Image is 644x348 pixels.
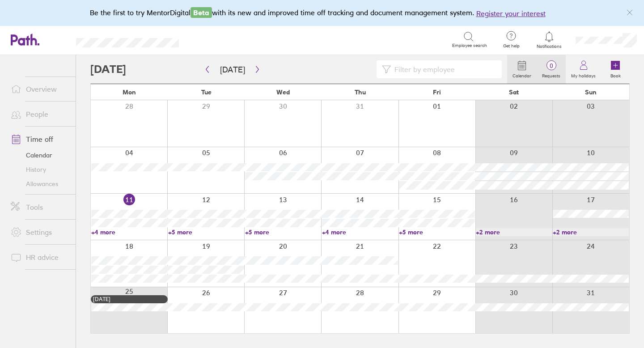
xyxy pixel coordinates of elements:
[566,71,601,79] label: My holidays
[585,89,597,96] span: Sun
[391,61,496,78] input: Filter by employee
[4,177,76,191] a: Allowances
[507,55,537,84] a: Calendar
[213,62,252,77] button: [DATE]
[566,55,601,84] a: My holidays
[91,228,167,236] a: +4 more
[497,43,526,49] span: Get help
[168,228,244,236] a: +5 more
[553,228,629,236] a: +2 more
[123,89,136,96] span: Mon
[322,228,398,236] a: +4 more
[191,7,212,18] span: Beta
[93,296,165,302] div: [DATE]
[90,7,555,19] div: Be the first to try MentorDigital with its new and improved time off tracking and document manage...
[433,89,441,96] span: Fri
[605,71,626,79] label: Book
[201,89,212,96] span: Tue
[355,89,366,96] span: Thu
[507,71,537,79] label: Calendar
[4,223,76,241] a: Settings
[4,198,76,216] a: Tools
[4,162,76,177] a: History
[4,105,76,123] a: People
[276,89,290,96] span: Wed
[476,8,546,19] button: Register your interest
[535,44,564,49] span: Notifications
[4,248,76,266] a: HR advice
[509,89,519,96] span: Sat
[537,62,566,69] span: 0
[537,55,566,84] a: 0Requests
[452,43,487,48] span: Employee search
[476,228,552,236] a: +2 more
[4,148,76,162] a: Calendar
[399,228,475,236] a: +5 more
[245,228,321,236] a: +5 more
[601,55,630,84] a: Book
[537,71,566,79] label: Requests
[535,30,564,49] a: Notifications
[4,80,76,98] a: Overview
[4,130,76,148] a: Time off
[203,35,226,43] div: Search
